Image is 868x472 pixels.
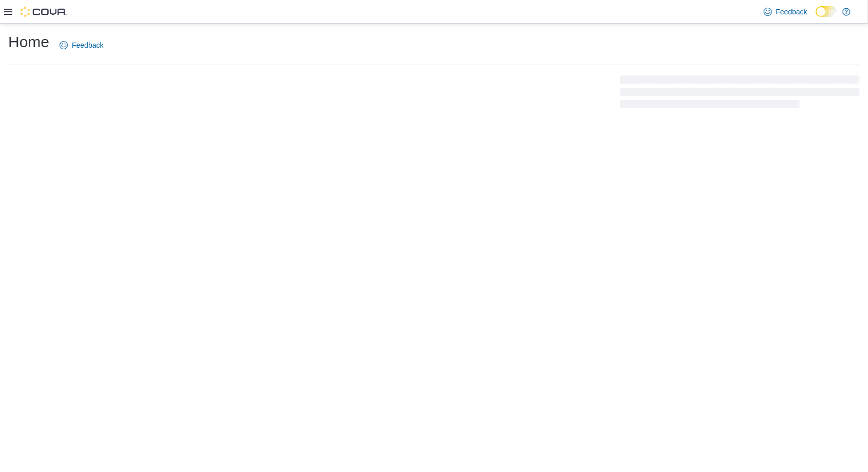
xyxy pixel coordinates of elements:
[760,2,812,22] a: Feedback
[8,32,49,52] h1: Home
[620,77,860,110] span: Loading
[72,40,103,50] span: Feedback
[55,35,107,55] a: Feedback
[776,7,807,17] span: Feedback
[816,6,837,17] input: Dark Mode
[21,7,67,17] img: Cova
[816,17,816,17] span: Dark Mode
